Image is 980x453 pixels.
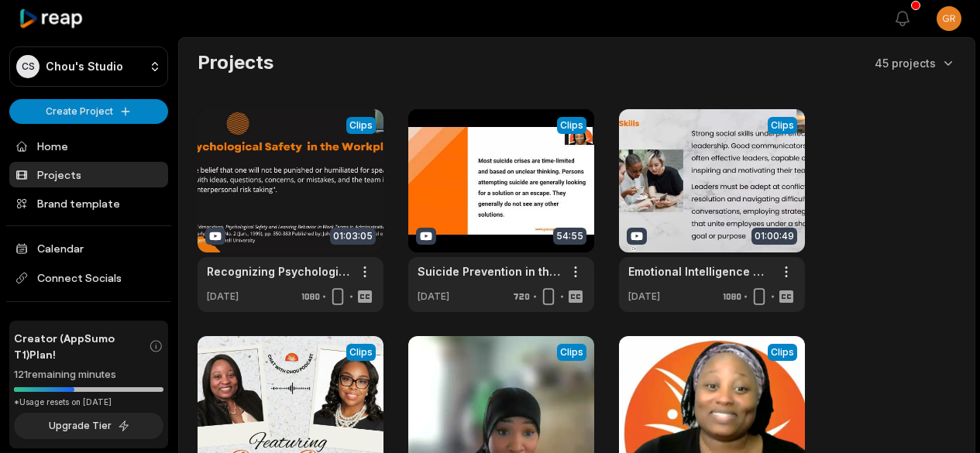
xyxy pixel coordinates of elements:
[14,367,163,383] div: 121 remaining minutes
[9,264,168,292] span: Connect Socials
[9,133,168,159] a: Home
[14,413,163,439] button: Upgrade Tier
[9,99,168,124] button: Create Project
[198,50,273,75] h2: Projects
[14,396,163,408] div: *Usage resets on [DATE]
[875,55,956,71] button: 45 projects
[418,263,560,280] a: Suicide Prevention in the Workplace
[14,330,149,362] span: Creator (AppSumo T1) Plan!
[46,60,123,74] p: Chou's Studio
[9,190,168,216] a: Brand template
[16,55,40,78] div: CS
[9,162,168,187] a: Projects
[628,263,771,280] a: Emotional Intelligence workshop - [DATE]
[207,263,349,280] a: Recognizing Psychological Safety Hazards - 1
[9,235,168,261] a: Calendar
